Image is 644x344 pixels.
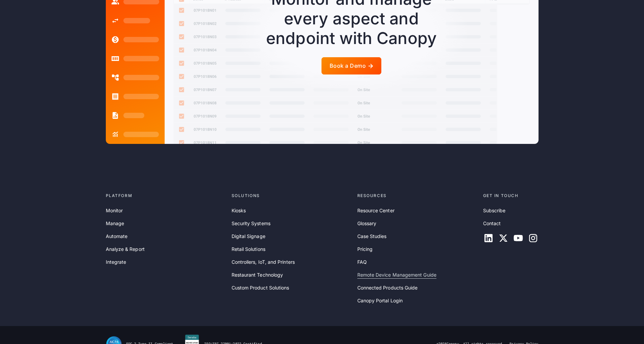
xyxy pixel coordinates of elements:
a: Case Studies [357,233,387,240]
a: Controllers, IoT, and Printers [232,258,295,266]
div: Resources [357,193,478,199]
a: Retail Solutions [232,245,265,253]
a: FAQ [357,258,367,266]
a: Kiosks [232,207,246,214]
div: Platform [106,193,226,199]
a: Subscribe [483,207,506,214]
div: Solutions [232,193,352,199]
a: Custom Product Solutions [232,284,289,292]
a: Digital Signage [232,233,265,240]
a: Connected Products Guide [357,284,418,292]
a: Book a Demo [321,57,381,74]
a: Remote Device Management Guide [357,271,436,279]
div: Get in touch [483,193,539,199]
a: Security Systems [232,220,270,227]
a: Automate [106,233,128,240]
a: Analyze & Report [106,245,145,253]
a: Canopy Portal Login [357,297,403,304]
a: Monitor [106,207,123,214]
div: Book a Demo [330,63,366,69]
a: Glossary [357,220,377,227]
a: Integrate [106,258,126,266]
a: Pricing [357,245,373,253]
a: Resource Center [357,207,395,214]
a: Contact [483,220,501,227]
a: Manage [106,220,124,227]
a: Restaurant Technology [232,271,283,279]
